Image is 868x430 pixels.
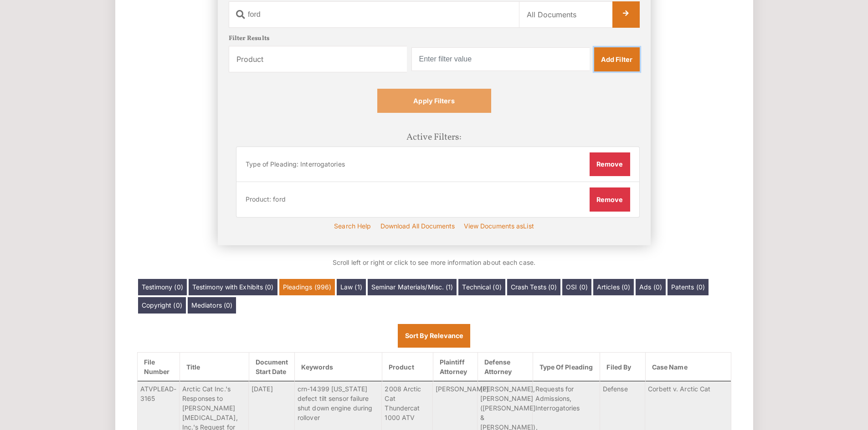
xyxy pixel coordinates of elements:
[523,222,534,230] span: List
[533,357,600,376] a: Type Of Pleading
[188,297,236,314] a: Mediators (0)
[593,279,634,295] a: Articles (0)
[138,353,180,381] a: File Number
[229,35,640,43] h5: Filter Results
[603,385,628,393] span: Defense
[246,158,345,171] span: Type of Pleading: Interrogatories
[648,385,710,393] span: Corbett v. Arctic Cat
[590,152,630,176] button: Remove
[406,132,462,143] h4: Active Filters:
[458,279,505,295] a: Technical (0)
[368,279,457,295] a: Seminar Materials/Misc. (1)
[535,385,580,412] span: Requests for Admissions, Interrogatories
[478,353,532,381] a: Defense Attorney
[246,193,286,206] span: Product: ford
[436,385,488,393] span: [PERSON_NAME]
[138,279,187,295] a: Testimony (0)
[252,385,273,393] span: [DATE]
[295,357,381,376] a: Keywords
[411,47,590,71] input: Enter filter value
[298,385,372,421] span: crn-14399 [US_STATE] defect tilt sensor failure shut down engine during rollover
[385,385,421,421] span: 2008 Arctic Cat Thundercat 1000 ATV
[382,357,432,376] a: Product
[189,279,277,295] a: Testimony with Exhibits (0)
[668,279,709,295] a: Patents (0)
[507,279,561,295] a: Crash Tests (0)
[249,353,294,381] a: Document Start Date
[180,357,248,376] a: Title
[377,89,491,112] a: Apply Filters
[138,297,186,314] a: Copyright (0)
[140,385,177,402] span: ATVPLEAD-3165
[562,279,591,295] a: OSI (0)
[462,219,536,233] a: View Documents asList
[332,219,373,233] a: Search Help
[600,357,645,376] a: Filed By
[398,324,470,348] input: Sort By Relevance
[590,187,630,211] button: Remove
[636,279,666,295] a: Ads (0)
[594,47,640,71] a: Add Filter
[279,279,335,295] a: Pleadings (996)
[137,256,731,269] p: Scroll left or right or click to see more information about each case.
[379,219,457,233] input: Download All Documents
[337,279,366,295] a: Law (1)
[645,357,730,376] a: Case Name
[433,353,477,381] a: Plaintiff Attorney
